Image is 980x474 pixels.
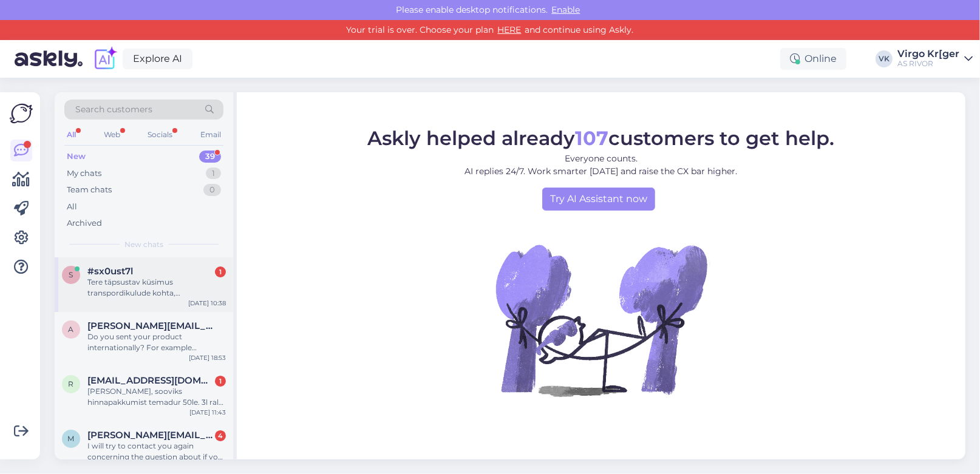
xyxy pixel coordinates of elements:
div: All [64,127,78,143]
span: #sx0ust7l [87,266,133,277]
div: 1 [215,266,226,277]
div: [DATE] 11:43 [189,408,226,417]
span: m [68,434,75,443]
div: 39 [199,151,221,163]
span: Search customers [75,103,152,116]
b: 107 [576,126,609,150]
div: Socials [145,127,175,143]
div: Do you sent your product internationally? For example [US_STATE]. I am interested in p60 with vel... [87,331,226,353]
div: Web [101,127,123,143]
div: Email [198,127,223,143]
div: My chats [67,168,101,180]
span: New chats [124,239,163,250]
a: Explore AI [123,49,192,69]
div: VK [876,50,893,67]
div: Archived [67,217,102,229]
span: Askly helped already customers to get help. [368,126,835,150]
a: Virgo Kr[gerAS RIVOR [897,49,973,69]
span: Alex.gogiberashshvili@gmail.com [87,320,214,331]
div: Team chats [67,184,112,196]
img: Askly Logo [10,102,33,125]
div: Virgo Kr[ger [897,49,959,59]
a: HERE [494,24,525,35]
img: No Chat active [492,211,710,429]
span: michael@umf-architects.com [87,430,214,441]
div: 1 [215,376,226,387]
span: s [69,270,73,279]
span: A [69,325,74,334]
p: Everyone counts. AI replies 24/7. Work smarter [DATE] and raise the CX bar higher. [368,152,835,178]
div: 0 [203,184,221,196]
span: r [69,379,74,388]
div: 1 [206,168,221,180]
span: raiko.jarvekula@gmail.com [87,375,214,386]
div: [PERSON_NAME], sooviks hinnapakkumist temadur 50le. 3l ral 6009, 1l ral 1023, 1l ral 2002 [87,386,226,408]
a: Try AI Assistant now [542,188,655,211]
div: I will try to contact you again concerning the question about if you can send 3 x 7,5 l of Temadu... [87,441,226,462]
div: New [67,151,86,163]
div: Tere täpsustav küsimus transpordikulude kohta, [PERSON_NAME] juures on kirjas et Tellides vähemal... [87,277,226,299]
div: [DATE] 18:53 [189,353,226,362]
div: AS RIVOR [897,59,959,69]
div: All [67,201,77,213]
span: Enable [548,4,584,15]
img: explore-ai [92,46,118,72]
div: [DATE] 10:38 [188,299,226,308]
div: 4 [215,430,226,441]
div: Online [780,48,846,70]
